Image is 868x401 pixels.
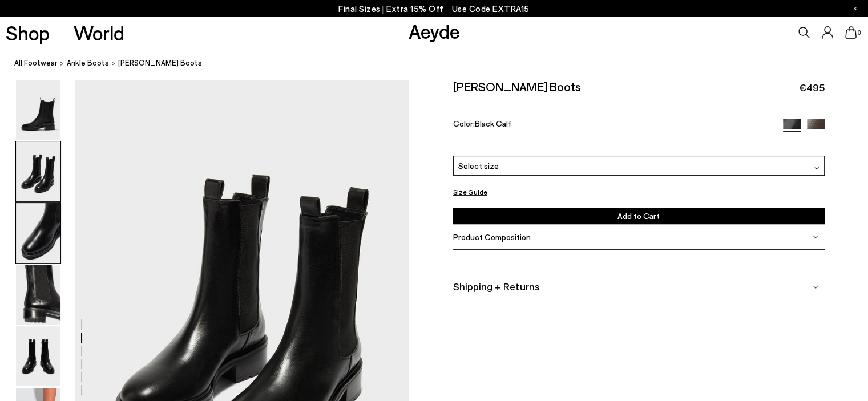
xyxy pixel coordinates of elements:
nav: breadcrumb [14,48,868,79]
span: [PERSON_NAME] Boots [118,57,202,69]
img: Jack Chelsea Boots - Image 4 [16,265,60,325]
img: Jack Chelsea Boots - Image 2 [16,141,60,201]
p: Final Sizes | Extra 15% Off [338,2,530,16]
img: svg%3E [813,284,818,290]
img: Jack Chelsea Boots - Image 1 [16,80,60,140]
a: Shop [6,23,50,43]
button: Size Guide [453,188,487,196]
span: Product Composition [453,232,531,242]
a: All Footwear [14,57,58,69]
span: Shipping + Returns [453,280,539,294]
h2: [PERSON_NAME] Boots [453,79,581,94]
span: €495 [799,80,825,95]
span: Ankle Boots [67,58,109,67]
img: svg%3E [814,165,819,171]
span: Black Calf [475,119,511,128]
a: Aeyde [409,19,460,43]
span: 0 [857,30,862,36]
a: Ankle Boots [67,57,109,69]
img: Jack Chelsea Boots - Image 3 [16,203,60,263]
span: Navigate to /collections/ss25-final-sizes [452,3,530,14]
img: Jack Chelsea Boots - Image 5 [16,326,60,386]
img: svg%3E [813,234,818,240]
a: World [74,23,124,43]
span: Select size [458,161,499,171]
span: Add to Cart [617,211,660,221]
button: Add to Cart [453,208,825,224]
a: 0 [845,26,857,39]
div: Color: [453,119,772,132]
